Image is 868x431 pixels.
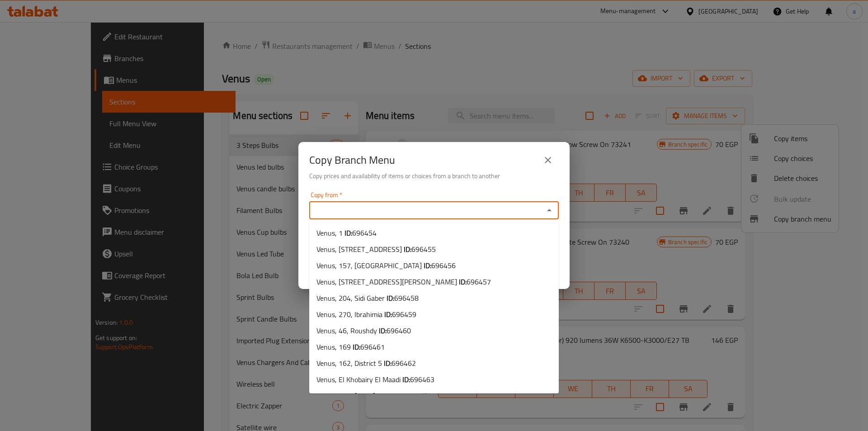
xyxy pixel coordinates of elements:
span: Venus, 204, Sidi Gaber [316,293,419,303]
span: 696457 [467,275,491,289]
span: Venus, [STREET_ADDRESS] [316,244,436,255]
span: Venus, 162, District 5 [316,358,416,369]
b: ID: [422,389,430,403]
span: Venus, 169 [316,341,385,352]
b: ID: [404,242,411,256]
span: Venus, 157, [GEOGRAPHIC_DATA] [316,260,456,271]
span: Venus, 46, Roushdy [316,325,411,336]
span: Venus, 195, [DATE] - 10th District [316,390,454,401]
b: ID: [424,259,431,272]
b: ID: [402,373,410,386]
b: ID: [379,324,387,337]
b: ID: [353,340,360,354]
b: ID: [459,275,467,289]
h6: Copy prices and availability of items or choices from a branch to another [309,171,559,181]
span: 696460 [387,324,411,337]
span: Venus, [STREET_ADDRESS][PERSON_NAME] [316,276,491,287]
h2: Copy Branch Menu [309,153,395,167]
span: 696455 [411,242,436,256]
span: 696456 [431,259,456,272]
b: ID: [384,356,392,370]
span: 696461 [360,340,385,354]
b: ID: [384,308,392,321]
span: 696464 [430,389,454,403]
button: close [537,149,559,171]
span: Venus, El Khobairy El Maadi [316,374,434,385]
b: ID: [344,226,352,240]
b: ID: [387,291,394,305]
span: 696463 [410,373,434,386]
span: Venus, 270, Ibrahimia [316,309,416,320]
span: 696459 [392,308,416,321]
span: 696462 [392,356,416,370]
span: 696454 [352,226,377,240]
span: 696458 [394,291,419,305]
button: Close [543,204,556,217]
span: Venus, 1 [316,227,377,238]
